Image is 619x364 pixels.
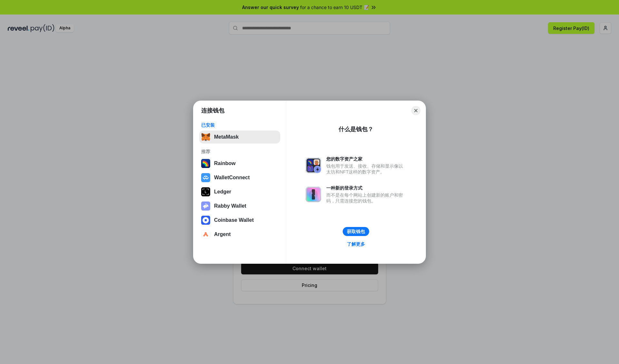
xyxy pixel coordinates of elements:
[214,217,254,223] div: Coinbase Wallet
[306,158,321,173] img: svg+xml,%3Csvg%20xmlns%3D%22http%3A%2F%2Fwww.w3.org%2F2000%2Fsvg%22%20fill%3D%22none%22%20viewBox...
[347,241,365,247] div: 了解更多
[201,107,224,114] h1: 连接钱包
[199,171,280,184] button: WalletConnect
[306,187,321,202] img: svg+xml,%3Csvg%20xmlns%3D%22http%3A%2F%2Fwww.w3.org%2F2000%2Fsvg%22%20fill%3D%22none%22%20viewBox...
[326,156,406,162] div: 您的数字资产之家
[201,216,210,225] img: svg+xml,%3Csvg%20width%3D%2228%22%20height%3D%2228%22%20viewBox%3D%220%200%2028%2028%22%20fill%3D...
[347,229,365,234] div: 获取钱包
[201,133,210,142] img: svg+xml,%3Csvg%20fill%3D%22none%22%20height%3D%2233%22%20viewBox%3D%220%200%2035%2033%22%20width%...
[214,161,236,166] div: Rainbow
[214,203,246,209] div: Rabby Wallet
[411,106,420,115] button: Close
[326,192,406,204] div: 而不是在每个网站上创建新的账户和密码，只需连接您的钱包。
[201,173,210,182] img: svg+xml,%3Csvg%20width%3D%2228%22%20height%3D%2228%22%20viewBox%3D%220%200%2028%2028%22%20fill%3D...
[201,149,278,154] div: 推荐
[199,214,280,227] button: Coinbase Wallet
[339,125,373,133] div: 什么是钱包？
[201,202,210,211] img: svg+xml,%3Csvg%20xmlns%3D%22http%3A%2F%2Fwww.w3.org%2F2000%2Fsvg%22%20fill%3D%22none%22%20viewBox...
[201,187,210,196] img: svg+xml,%3Csvg%20xmlns%3D%22http%3A%2F%2Fwww.w3.org%2F2000%2Fsvg%22%20width%3D%2228%22%20height%3...
[199,200,280,212] button: Rabby Wallet
[214,189,231,195] div: Ledger
[214,134,239,140] div: MetaMask
[199,185,280,198] button: Ledger
[199,228,280,241] button: Argent
[214,231,231,237] div: Argent
[326,185,406,191] div: 一种新的登录方式
[326,163,406,175] div: 钱包用于发送、接收、存储和显示像以太坊和NFT这样的数字资产。
[199,157,280,170] button: Rainbow
[343,240,369,248] a: 了解更多
[343,227,369,236] button: 获取钱包
[201,230,210,239] img: svg+xml,%3Csvg%20width%3D%2228%22%20height%3D%2228%22%20viewBox%3D%220%200%2028%2028%22%20fill%3D...
[201,159,210,168] img: svg+xml,%3Csvg%20width%3D%22120%22%20height%3D%22120%22%20viewBox%3D%220%200%20120%20120%22%20fil...
[214,175,250,181] div: WalletConnect
[199,131,280,143] button: MetaMask
[201,122,278,128] div: 已安装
